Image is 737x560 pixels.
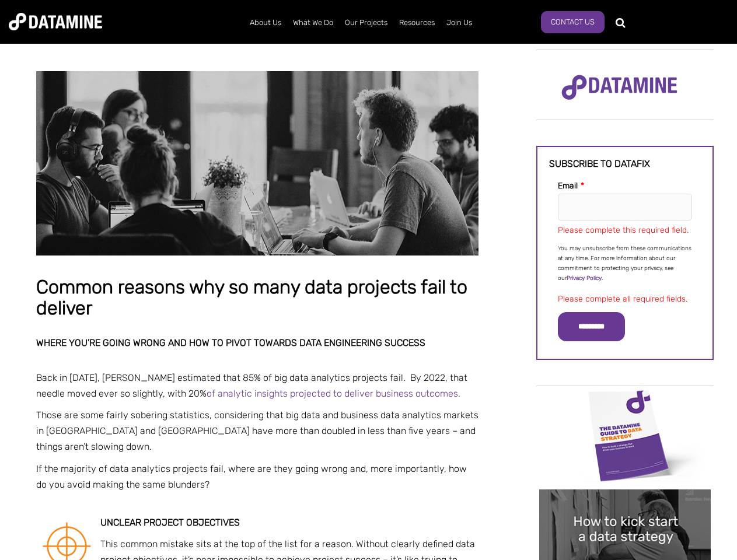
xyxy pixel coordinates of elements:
h3: Subscribe to datafix [549,159,701,169]
img: Common reasons why so many data projects fail to deliver [36,71,478,256]
img: Data Strategy Cover thumbnail [539,387,711,484]
h2: Where you’re going wrong and how to pivot towards data engineering success [36,338,478,348]
p: Those are some fairly sobering statistics, considering that big data and business data analytics ... [36,407,478,455]
span: Email [558,181,578,191]
a: Join Us [441,8,478,38]
label: Please complete this required field. [558,225,689,235]
a: Resources [393,8,441,38]
p: Back in [DATE], [PERSON_NAME] estimated that 85% of big data analytics projects fail. By 2022, th... [36,370,478,401]
a: Our Projects [339,8,393,38]
a: Contact Us [541,11,605,33]
strong: Unclear project objectives [100,517,240,528]
label: Please complete all required fields. [558,294,687,304]
a: What We Do [287,8,339,38]
a: Privacy Policy [567,275,602,282]
h1: Common reasons why so many data projects fail to deliver [36,277,478,318]
p: You may unsubscribe from these communications at any time. For more information about our commitm... [558,244,692,283]
a: of analytic insights projected to deliver business outcomes. [207,388,460,399]
a: About Us [244,8,287,38]
img: Datamine Logo No Strapline - Purple [554,67,685,108]
img: Datamine [9,13,102,30]
p: If the majority of data analytics projects fail, where are they going wrong and, more importantly... [36,461,478,492]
